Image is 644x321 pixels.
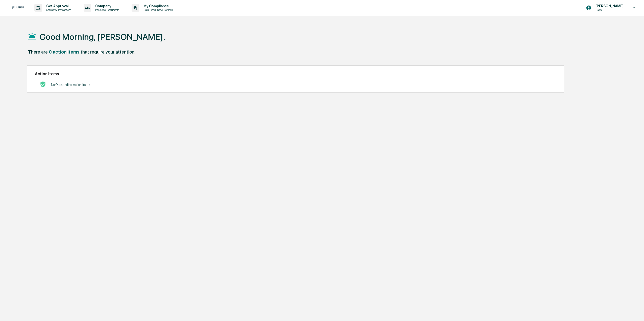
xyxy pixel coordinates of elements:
[42,4,73,8] p: Get Approval
[91,8,121,12] p: Policies & Documents
[51,83,90,87] p: No Outstanding Action Items
[40,32,165,42] h1: Good Morning, [PERSON_NAME].
[28,49,48,55] div: There are
[42,8,73,12] p: Content & Transactions
[139,4,175,8] p: My Compliance
[49,49,80,55] div: 0 action items
[35,71,557,76] h2: Action Items
[81,49,135,55] div: that require your attention.
[91,4,121,8] p: Company
[591,4,626,8] p: [PERSON_NAME]
[591,8,626,12] p: Users
[12,6,24,10] img: logo
[40,81,46,87] img: No Actions logo
[139,8,175,12] p: Data, Deadlines & Settings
